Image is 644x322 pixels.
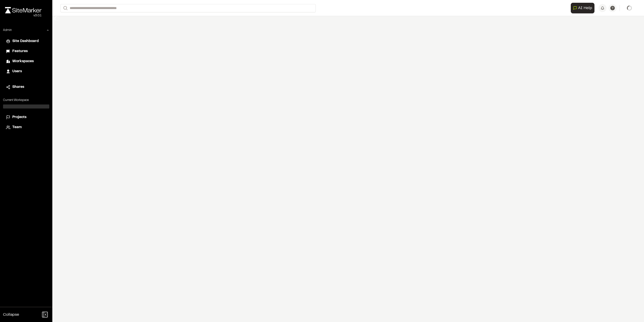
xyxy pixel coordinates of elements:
[12,115,26,120] span: Projects
[571,3,596,13] div: Open AI Assistant
[12,84,24,90] span: Shares
[6,39,46,44] a: Site Dashboard
[6,49,46,54] a: Features
[12,59,34,64] span: Workspaces
[12,125,22,130] span: Team
[6,125,46,130] a: Team
[578,5,592,11] span: AI Help
[12,69,22,74] span: Users
[571,3,594,13] button: Open AI Assistant
[6,84,46,90] a: Shares
[5,7,42,13] img: rebrand.png
[12,39,39,44] span: Site Dashboard
[5,13,42,18] div: Oh geez...please don't...
[6,59,46,64] a: Workspaces
[12,49,28,54] span: Features
[3,312,19,318] span: Collapse
[3,98,49,102] p: Current Workspace
[3,28,12,32] p: Admin
[60,4,69,12] button: Search
[6,69,46,74] a: Users
[6,115,46,120] a: Projects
